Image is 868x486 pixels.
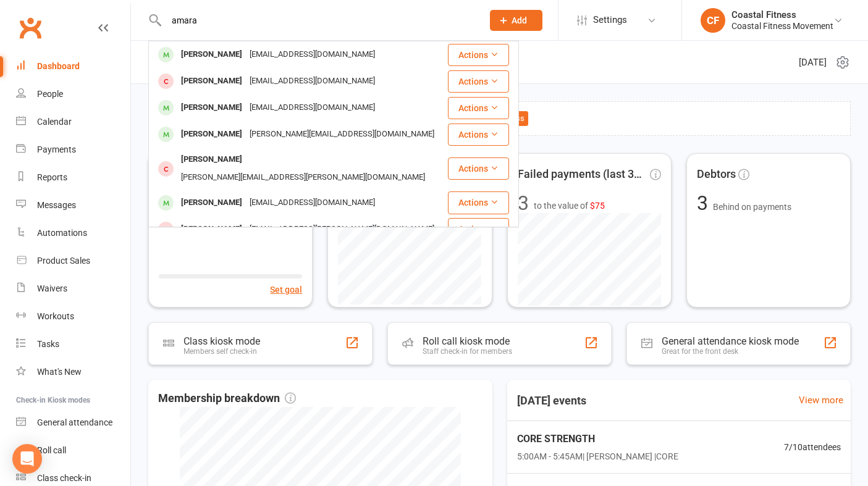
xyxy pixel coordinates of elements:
div: Messages [37,200,76,210]
div: [PERSON_NAME] [177,151,246,169]
a: Messages [16,191,130,219]
span: Add [512,15,527,25]
div: What's New [37,367,82,377]
a: What's New [16,358,130,386]
div: Great for the front desk [662,347,799,356]
div: [EMAIL_ADDRESS][DOMAIN_NAME] [246,46,379,64]
div: Roll call kiosk mode [423,335,512,347]
span: 3 [697,191,713,215]
div: Class kiosk mode [183,335,260,347]
div: [PERSON_NAME] [177,46,246,64]
span: Debtors [697,165,736,183]
h3: [DATE] events [507,390,596,412]
div: [PERSON_NAME] [177,72,246,90]
span: $75 [590,201,605,211]
div: Payments [37,145,76,154]
button: Set goal [270,283,302,296]
div: 3 [518,193,529,213]
a: Clubworx [15,12,46,43]
a: View more [799,393,843,408]
div: Calendar [37,117,72,127]
a: Reports [16,164,130,191]
a: Dashboard [16,52,130,80]
div: [PERSON_NAME][EMAIL_ADDRESS][DOMAIN_NAME] [246,125,438,143]
div: CF [701,8,725,33]
div: Automations [37,228,87,238]
div: [EMAIL_ADDRESS][DOMAIN_NAME] [246,194,379,212]
button: Actions [448,157,509,180]
div: [EMAIL_ADDRESS][PERSON_NAME][DOMAIN_NAME] [246,220,438,238]
a: Calendar [16,108,130,136]
div: Members self check-in [183,347,260,356]
div: Coastal Fitness [731,9,833,20]
span: 7 / 10 attendees [784,440,841,454]
a: Workouts [16,303,130,330]
a: Waivers [16,275,130,303]
button: Actions [448,191,509,214]
a: Automations [16,219,130,247]
div: [PERSON_NAME][EMAIL_ADDRESS][PERSON_NAME][DOMAIN_NAME] [177,169,429,186]
div: [PERSON_NAME] [177,99,246,117]
div: Staff check-in for members [423,347,512,356]
a: Payments [16,136,130,164]
div: Tasks [37,339,59,349]
div: [PERSON_NAME] [177,125,246,143]
span: to the value of [534,199,605,212]
div: Open Intercom Messenger [12,444,42,474]
span: CORE STRENGTH [517,431,678,447]
a: People [16,80,130,108]
div: Product Sales [37,256,90,266]
div: Reports [37,172,67,182]
span: Failed payments (last 30d) [518,165,647,183]
a: Roll call [16,437,130,464]
span: 5:00AM - 5:45AM | [PERSON_NAME] | CORE [517,450,678,463]
button: Actions [448,97,509,119]
span: Behind on payments [713,202,791,212]
a: Product Sales [16,247,130,275]
a: Tasks [16,330,130,358]
span: Membership breakdown [158,390,296,408]
div: Waivers [37,283,67,293]
button: Add [490,10,542,31]
div: [EMAIL_ADDRESS][DOMAIN_NAME] [246,99,379,117]
div: Roll call [37,445,66,455]
button: Actions [448,70,509,93]
button: Actions [448,44,509,66]
div: Workouts [37,311,74,321]
button: Actions [448,124,509,146]
button: Actions [448,218,509,240]
a: General attendance kiosk mode [16,409,130,437]
div: Coastal Fitness Movement [731,20,833,31]
span: Settings [593,6,627,34]
div: People [37,89,63,99]
div: General attendance kiosk mode [662,335,799,347]
div: Dashboard [37,61,80,71]
div: General attendance [37,417,112,427]
span: [DATE] [799,55,827,70]
div: Class check-in [37,473,91,483]
input: Search... [162,12,474,29]
div: [PERSON_NAME] [177,220,246,238]
div: [EMAIL_ADDRESS][DOMAIN_NAME] [246,72,379,90]
div: [PERSON_NAME] [177,194,246,212]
